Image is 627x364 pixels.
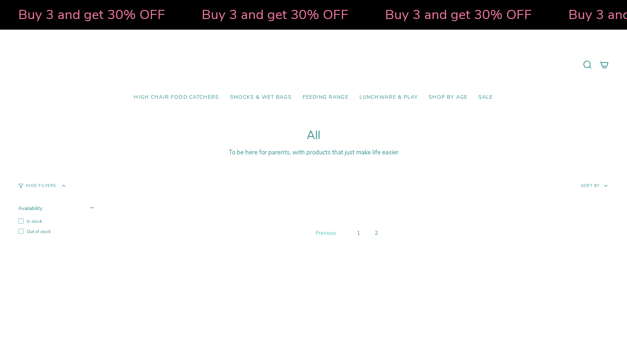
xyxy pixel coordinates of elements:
a: Lunchware & Play [354,89,423,106]
span: High Chair Food Catchers [134,94,219,101]
span: Hide Filters [26,184,56,188]
a: High Chair Food Catchers [128,89,224,106]
a: Shop by Age [423,89,473,106]
span: Smocks & Wet Bags [230,94,292,101]
strong: Buy 3 and get 30% OFF [378,5,525,24]
span: Availability [18,205,42,212]
span: To be here for parents, with products that just make life easier [229,148,399,157]
a: Feeding Range [297,89,354,106]
a: Smocks & Wet Bags [224,89,297,106]
a: SALE [473,89,499,106]
span: Feeding Range [303,94,348,101]
a: 1 [354,228,363,238]
span: Previous [316,229,336,237]
span: Lunchware & Play [359,94,418,101]
a: Mumma’s Little Helpers [250,41,377,89]
a: 2 [372,228,381,238]
span: Sort by [581,183,600,188]
span: SALE [478,94,493,101]
button: Sort by [562,175,627,197]
label: Out of stock [18,229,94,234]
strong: Buy 3 and get 30% OFF [12,5,158,24]
summary: Availability [18,205,94,214]
a: Previous [314,228,338,239]
strong: Buy 3 and get 30% OFF [195,5,342,24]
h1: All [18,129,609,142]
span: Shop by Age [429,94,467,101]
label: In stock [18,218,94,224]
